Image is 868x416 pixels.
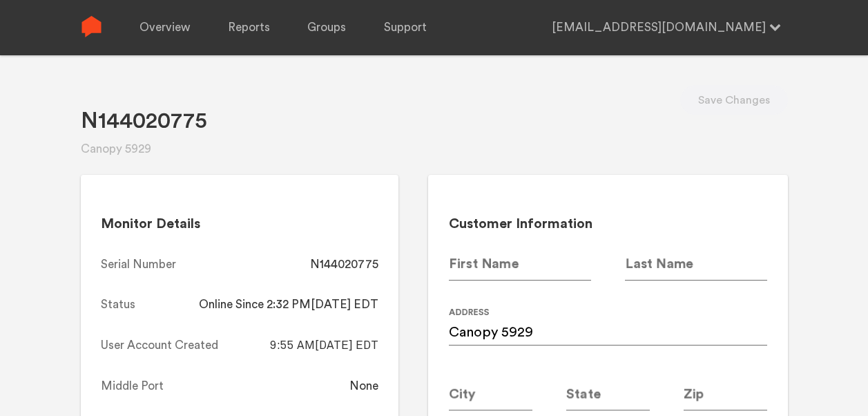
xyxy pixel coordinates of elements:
button: Save Changes [680,85,788,115]
div: N144020775 [310,256,378,273]
h1: N144020775 [81,107,207,135]
div: None [349,378,378,395]
div: Status [101,296,135,313]
h2: Monitor Details [101,216,378,233]
span: 9:55 AM[DATE] EDT [270,338,378,352]
div: Serial Number [101,256,176,273]
img: Sense Logo [81,16,102,37]
h2: Customer Information [449,216,767,233]
div: User Account Created [101,337,218,354]
div: Middle Port [101,378,164,395]
div: Online Since 2:32 PM[DATE] EDT [199,296,378,313]
div: Canopy 5929 [81,141,207,158]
